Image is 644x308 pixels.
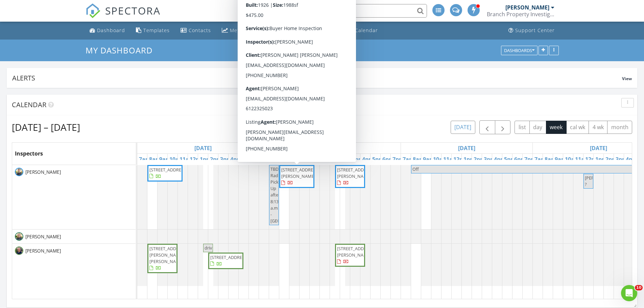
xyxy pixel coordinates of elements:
a: 5pm [371,154,386,165]
span: [STREET_ADDRESS] [149,167,187,173]
a: 10am [563,154,581,165]
button: Dashboards [501,46,538,55]
a: 4pm [360,154,376,165]
a: 7pm [391,154,406,165]
a: 8am [279,154,294,165]
div: Dashboards [504,48,534,53]
span: Inspectors [15,150,43,157]
a: SPECTORA [86,9,161,23]
a: 7pm [523,154,538,165]
a: 9am [553,154,568,165]
a: 10am [300,154,318,165]
a: 9am [421,154,436,165]
button: [DATE] [451,121,475,134]
a: 3pm [350,154,365,165]
a: Go to August 28, 2025 [193,143,213,153]
a: 10am [168,154,186,165]
a: Automations (Advanced) [257,24,302,37]
a: 1pm [198,154,213,165]
a: 10am [431,154,450,165]
div: Dashboard [97,27,125,33]
a: 3pm [482,154,497,165]
a: Go to August 31, 2025 [588,143,609,153]
span: driving [205,245,218,251]
div: Metrics [230,27,248,33]
a: 2pm [208,154,223,165]
span: Calendar [12,100,46,109]
a: 12pm [452,154,470,165]
span: [PERSON_NAME] ? [585,175,619,187]
a: 11am [442,154,460,165]
div: Alerts [12,73,622,82]
a: 5pm [239,154,254,165]
img: todd_headshot_square.jpeg [15,232,23,241]
span: [PERSON_NAME] [24,233,62,240]
div: Branch Property Investigations [487,11,554,18]
img: The Best Home Inspection Software - Spectora [86,3,100,18]
a: 12pm [320,154,338,165]
button: Previous [479,120,495,134]
a: 11am [310,154,328,165]
span: View [622,76,632,81]
div: [PERSON_NAME] [505,4,549,11]
iframe: Intercom live chat [621,285,637,301]
a: 7am [137,154,152,165]
button: month [607,121,632,134]
a: 1pm [330,154,345,165]
span: [STREET_ADDRESS] [210,254,248,260]
a: Dashboard [87,24,128,37]
span: [STREET_ADDRESS][PERSON_NAME] [281,167,319,179]
span: [PERSON_NAME] [24,169,62,175]
a: 7pm [259,154,274,165]
a: 2pm [604,154,619,165]
a: 4pm [229,154,244,165]
button: list [515,121,530,134]
a: 9am [289,154,305,165]
span: [STREET_ADDRESS][PERSON_NAME] [337,167,375,179]
a: 7am [401,154,416,165]
a: 11am [573,154,592,165]
a: 3pm [614,154,629,165]
button: Next [495,120,511,134]
a: Go to August 29, 2025 [325,143,345,153]
span: SPECTORA [105,3,161,18]
button: day [529,121,546,134]
a: 8am [543,154,558,165]
span: [STREET_ADDRESS][PERSON_NAME] [337,245,375,258]
a: 12pm [583,154,602,165]
div: Contacts [189,27,211,33]
div: Support Center [515,27,555,33]
a: Templates [133,24,172,37]
div: Templates [143,27,170,33]
div: Settings [317,27,337,33]
a: 6pm [249,154,264,165]
button: 4 wk [589,121,607,134]
div: Automations [267,27,299,33]
img: daniel_head.png [15,246,23,255]
a: My Dashboard [86,45,158,56]
a: Calendar [345,24,381,37]
a: Go to August 30, 2025 [456,143,477,153]
a: 3pm [218,154,234,165]
a: 4pm [492,154,507,165]
span: [STREET_ADDRESS][PERSON_NAME][PERSON_NAME] [149,245,187,264]
a: 2pm [340,154,355,165]
input: Search everything... [292,4,427,18]
a: 1pm [594,154,609,165]
a: Support Center [506,24,557,37]
a: 6pm [381,154,396,165]
img: tom_headshot_square.jpeg [15,168,23,176]
a: 2pm [472,154,487,165]
button: week [546,121,567,134]
a: Contacts [178,24,214,37]
span: 10 [635,285,643,290]
span: Off [412,166,419,172]
a: 9am [158,154,173,165]
a: 7am [269,154,284,165]
a: Metrics [219,24,251,37]
a: 11am [178,154,196,165]
a: 1pm [462,154,477,165]
h2: [DATE] – [DATE] [12,120,80,134]
a: 6pm [512,154,528,165]
a: 12pm [188,154,206,165]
